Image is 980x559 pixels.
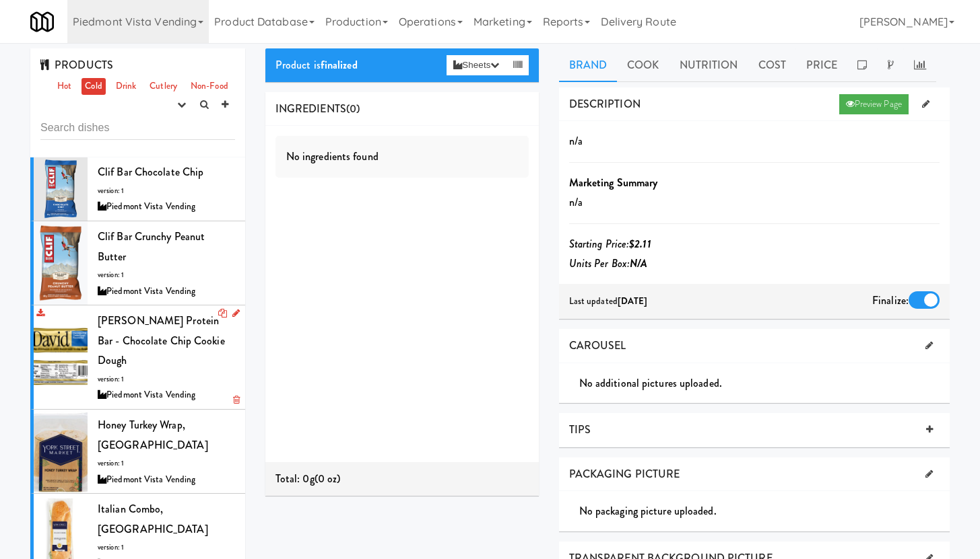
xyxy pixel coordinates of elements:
[579,501,950,521] div: No packaging picture uploaded.
[569,422,591,437] span: TIPS
[321,57,358,73] b: finalized
[30,410,245,494] li: Honey Turkey Wrap, [GEOGRAPHIC_DATA]version: 1Piedmont Vista Vending
[30,221,245,305] li: Clif Bar Crunchy Peanut Butterversion: 1Piedmont Vista Vending
[146,78,181,95] a: Cutlery
[447,55,506,75] button: Sheets
[618,295,648,307] b: [DATE]
[98,501,208,537] span: Italian Combo, [GEOGRAPHIC_DATA]
[54,78,75,95] a: Hot
[629,236,651,252] b: $2.11
[98,186,124,196] span: version: 1
[569,236,651,252] i: Starting Price:
[872,293,909,308] span: Finalize:
[275,101,346,116] span: INGREDIENTS
[112,78,140,95] a: Drink
[569,466,680,482] span: PACKAGING PICTURE
[569,96,641,112] span: DESCRIPTION
[81,78,105,95] a: Cold
[569,175,658,190] b: Marketing Summary
[98,283,235,300] div: Piedmont Vista Vending
[569,256,648,271] i: Units Per Box:
[98,387,235,404] div: Piedmont Vista Vending
[98,164,203,180] span: Clif Bar Chocolate Chip
[630,256,647,271] b: N/A
[98,374,124,384] span: version: 1
[569,192,940,213] p: n/a
[669,48,748,82] a: Nutrition
[30,10,54,34] img: Micromart
[98,458,124,468] span: version: 1
[98,472,235,488] div: Piedmont Vista Vending
[187,78,232,95] a: Non-Food
[748,48,796,82] a: Cost
[796,48,848,82] a: Price
[559,48,618,82] a: Brand
[98,270,124,280] span: version: 1
[579,373,950,394] div: No additional pictures uploaded.
[839,94,909,114] a: Preview Page
[98,417,208,453] span: Honey Turkey Wrap, [GEOGRAPHIC_DATA]
[569,295,648,307] span: Last updated
[98,229,205,264] span: Clif Bar Crunchy Peanut Butter
[40,115,235,140] input: Search dishes
[30,157,245,221] li: Clif Bar Chocolate Chipversion: 1Piedmont Vista Vending
[98,542,124,552] span: version: 1
[569,338,626,353] span: CAROUSEL
[30,305,245,410] li: [PERSON_NAME] Protein Bar - Chocolate Chip Cookie Doughversion: 1Piedmont Vista Vending
[98,198,235,215] div: Piedmont Vista Vending
[569,131,940,151] p: n/a
[275,136,529,178] div: No ingredients found
[275,57,358,73] span: Product is
[617,48,669,82] a: Cook
[275,471,315,486] span: Total: 0g
[346,101,360,116] span: (0)
[40,57,113,73] span: PRODUCTS
[315,471,341,486] span: (0 oz)
[98,313,225,368] span: [PERSON_NAME] Protein Bar - Chocolate Chip Cookie Dough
